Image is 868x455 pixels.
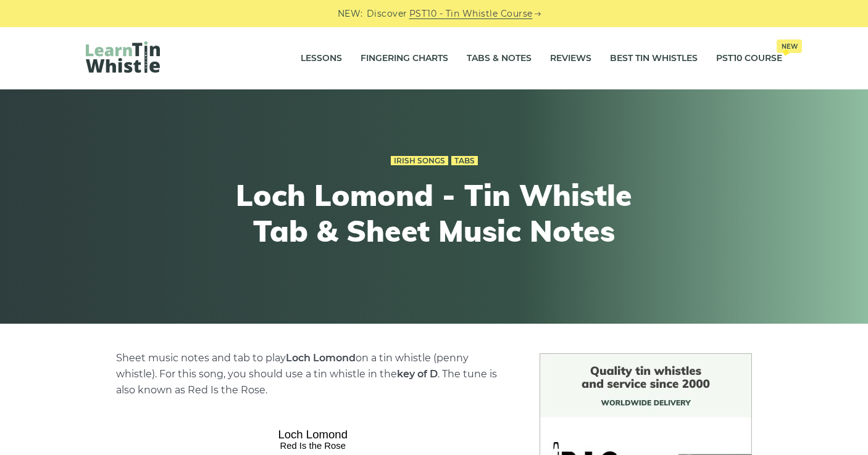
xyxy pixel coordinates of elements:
p: Sheet music notes and tab to play on a tin whistle (penny whistle). For this song, you should use... [116,350,510,398]
a: Fingering Charts [361,43,448,74]
strong: Loch Lomond [286,352,356,364]
span: New [777,39,802,53]
strong: key of D [397,368,438,380]
img: LearnTinWhistle.com [86,41,160,73]
a: Tabs & Notes [467,43,532,74]
a: Irish Songs [391,156,448,166]
a: Lessons [301,43,342,74]
a: PST10 CourseNew [716,43,782,74]
h1: Loch Lomond - Tin Whistle Tab & Sheet Music Notes [207,178,661,248]
a: Reviews [550,43,591,74]
a: Best Tin Whistles [610,43,698,74]
a: Tabs [451,156,478,166]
